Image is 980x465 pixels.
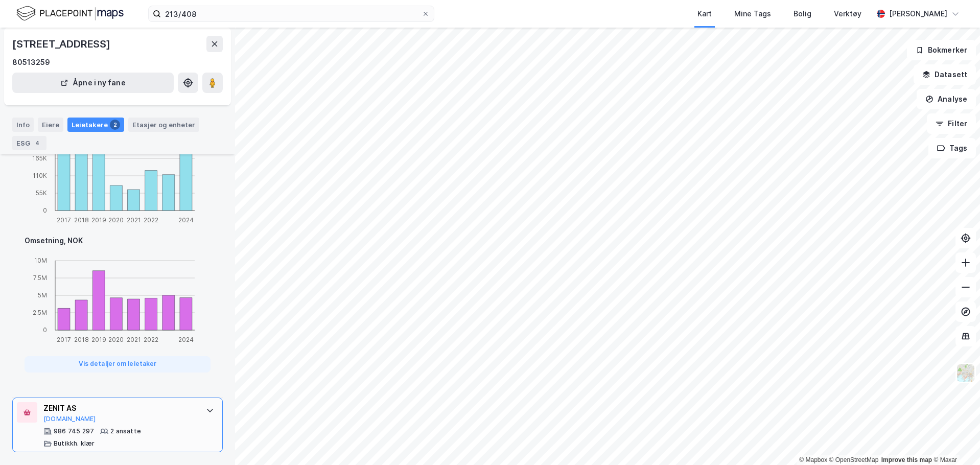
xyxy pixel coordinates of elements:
tspan: 2017 [57,336,71,343]
div: 2 ansatte [110,427,141,435]
div: ZENIT AS [43,402,196,414]
div: Kart [697,8,712,20]
tspan: 2018 [74,216,89,224]
div: Mine Tags [734,8,771,20]
tspan: 2020 [108,336,124,343]
div: Bolig [794,8,811,20]
tspan: 7.5M [33,274,47,282]
tspan: 2018 [74,336,89,343]
button: Analyse [917,89,976,109]
div: Butikkh. klær [54,439,95,448]
tspan: 2.5M [33,309,47,317]
a: OpenStreetMap [829,456,879,463]
div: Omsetning, NOK [25,235,211,247]
tspan: 5M [38,292,47,299]
div: Etasjer og enheter [132,120,195,129]
a: Improve this map [881,456,932,463]
button: Datasett [914,64,976,85]
div: 2 [110,120,120,130]
div: [PERSON_NAME] [889,8,947,20]
tspan: 2024 [178,336,194,343]
div: [STREET_ADDRESS] [12,36,112,52]
div: Kontrollprogram for chat [929,416,980,465]
div: Info [12,118,34,132]
tspan: 2022 [144,216,158,224]
tspan: 165K [32,155,47,162]
img: logo.f888ab2527a4732fd821a326f86c7f29.svg [16,5,124,22]
div: 80513259 [12,56,50,68]
tspan: 0 [43,327,47,334]
tspan: 2022 [144,336,158,343]
button: [DOMAIN_NAME] [43,415,96,423]
img: Z [956,363,975,383]
tspan: 2019 [91,216,106,224]
iframe: Chat Widget [929,416,980,465]
button: Tags [928,138,976,158]
div: Eiere [38,118,63,132]
tspan: 2017 [57,216,71,224]
tspan: 2019 [91,336,106,343]
tspan: 110K [33,172,47,180]
button: Bokmerker [907,40,976,60]
tspan: 10M [34,257,47,265]
tspan: 2024 [178,216,194,224]
button: Vis detaljer om leietaker [25,356,211,373]
div: ESG [12,136,46,150]
tspan: 2020 [108,216,124,224]
tspan: 0 [43,207,47,215]
tspan: 2021 [127,336,141,343]
button: Filter [927,113,976,134]
button: Åpne i ny fane [12,73,174,93]
a: Mapbox [799,456,827,463]
div: 986 745 297 [54,427,94,435]
tspan: 55K [36,190,47,197]
input: Søk på adresse, matrikkel, gårdeiere, leietakere eller personer [161,6,422,21]
div: Verktøy [834,8,861,20]
tspan: 2021 [127,216,141,224]
div: 4 [32,138,42,148]
div: Leietakere [67,118,124,132]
